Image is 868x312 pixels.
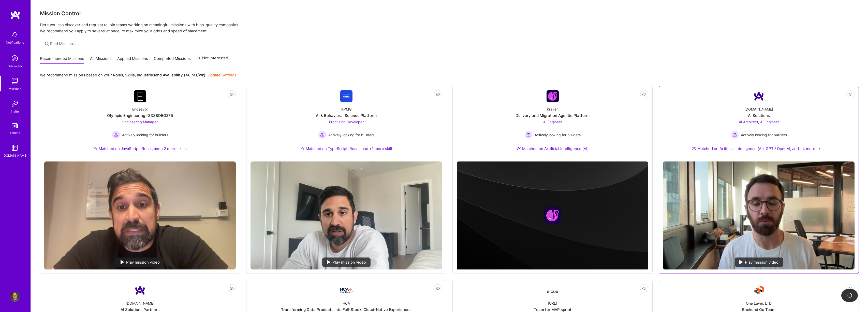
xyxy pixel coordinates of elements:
div: Matched on TypeScript, React, and +1 more skill [300,146,392,151]
div: One Layer, LTD [746,301,772,306]
img: Company Logo [753,90,765,102]
a: Company LogoEndeavorOlympic Engineering -3338OEG275Engineering Manager Actively looking for build... [44,90,236,157]
div: Discovery [8,63,22,69]
img: tokens [12,123,18,128]
i: icon SearchGrey [44,41,50,47]
img: Ateam Purple Icon [93,146,97,150]
h3: Mission Control [40,10,859,17]
span: Actively looking for builders [535,132,581,138]
img: logo [10,10,20,19]
div: Matched on Artificial Intelligence (AI) [517,146,589,151]
p: We recommend missions based on your , , and . [40,72,237,78]
span: Actively looking for builders [122,132,168,138]
img: No Mission [44,161,236,269]
img: cover [457,161,648,270]
img: Company Logo [340,90,352,102]
a: Company Logo[DOMAIN_NAME]AI SolutionsAI Architect, AI Engineer Actively looking for buildersActiv... [663,90,855,157]
div: Delivery and Migration Agentic Platform [516,113,590,118]
p: Here you can discover and request to join teams working on meaningful missions with high-quality ... [40,22,859,34]
img: Company Logo [134,90,146,102]
div: Kraken [547,106,558,112]
i: icon EyeClosed [848,92,852,96]
img: Ateam Purple Icon [517,146,521,150]
img: guide book [10,143,20,153]
img: loading [847,292,853,299]
div: [DOMAIN_NAME] [744,106,773,112]
img: Actively looking for builders [112,131,120,139]
i: icon EyeClosed [436,286,440,290]
div: Invite [11,109,19,114]
span: Actively looking for builders [741,132,787,138]
a: Not Interested [196,55,228,64]
img: teamwork [10,76,20,86]
input: Find Mission... [50,41,163,46]
div: Play mission video [735,257,783,267]
i: icon EyeClosed [848,286,852,290]
b: Skills [125,73,135,77]
img: Ateam Purple Icon [300,146,304,150]
b: Roles [113,73,123,77]
img: Actively looking for builders [318,131,326,139]
a: Recommended Missions [40,56,84,64]
img: Company Logo [753,284,765,296]
div: Play mission video [116,257,164,267]
div: [DOMAIN_NAME] [126,301,154,306]
a: Completed Missions [154,56,191,64]
div: Matched on Artificial Intelligence (AI), GPT / OpenAI, and +4 more skills [692,146,826,151]
div: Endeavor [132,106,148,112]
a: Applied Missions [117,56,148,64]
div: HCA [343,301,350,306]
img: Actively looking for builders [524,131,533,139]
a: User Avatar [8,292,21,302]
div: AI Solutions [748,113,770,118]
span: Front-End Developer [329,120,364,124]
img: Company Logo [340,288,352,293]
img: play [327,260,330,264]
i: icon EyeClosed [230,286,234,290]
img: Invite [10,99,20,109]
img: No Mission [663,161,855,269]
div: AI & Behavioral Science Platform [316,113,377,118]
i: icon EyeClosed [436,92,440,96]
img: Ateam Purple Icon [692,146,696,150]
span: AI Architect, AI Engineer [739,120,779,124]
i: icon EyeClosed [230,92,234,96]
a: All Missions [90,56,112,64]
span: Actively looking for builders [328,132,374,138]
div: Olympic Engineering -3338OEG275 [107,113,173,118]
span: Engineering Manager [122,120,158,124]
a: Company LogoKPMGAI & Behavioral Science PlatformFront-End Developer Actively looking for builders... [251,90,442,157]
img: No Mission [251,161,442,269]
div: KPMG [341,106,351,112]
i: icon EyeClosed [642,286,646,290]
img: Company Logo [134,284,146,296]
img: User Avatar [10,292,20,302]
img: play [121,260,124,264]
b: Industries [137,73,155,77]
a: Company LogoKrakenDelivery and Migration Agentic PlatformAI Engineer Actively looking for builder... [457,90,648,157]
div: Matched on JavaScript, React, and +2 more skills [93,146,187,151]
a: Update Settings [208,73,237,77]
img: bell [10,30,20,40]
div: [DOMAIN_NAME] [3,153,27,158]
div: [URL] [548,301,557,306]
div: Play mission video [322,257,371,267]
b: Availability (40 hrs/wk) [163,73,205,77]
img: Company Logo [547,286,559,295]
img: discovery [10,53,20,63]
img: Company logo [545,207,561,224]
img: Actively looking for builders [731,131,739,139]
i: icon EyeClosed [642,92,646,96]
div: Tokens [10,130,20,135]
div: Missions [9,86,21,91]
img: Company Logo [547,90,559,102]
span: AI Engineer [543,120,562,124]
div: Notifications [6,40,24,45]
img: play [739,260,743,264]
